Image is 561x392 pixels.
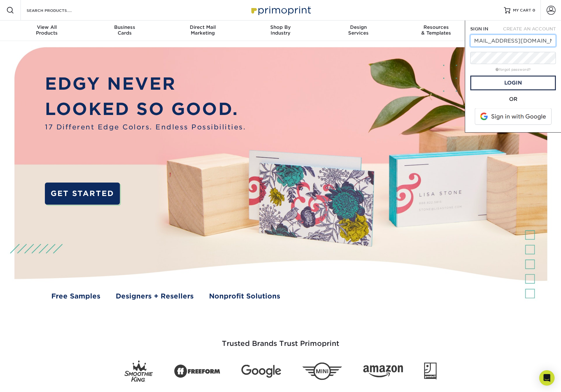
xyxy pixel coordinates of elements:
a: GET STARTED [45,183,120,205]
a: Login [470,76,556,90]
a: Shop ByIndustry [242,20,320,41]
span: 0 [532,8,535,12]
a: forgot password? [496,68,531,72]
p: EDGY NEVER [45,71,246,97]
a: Direct MailMarketing [164,20,242,41]
span: 17 Different Edge Colors. Endless Possibilities. [45,122,246,132]
img: Google [241,365,281,378]
span: SIGN IN [470,26,488,31]
a: Free Samples [51,291,100,301]
img: Primoprint [248,3,313,17]
span: Business [86,24,164,30]
img: Smoothie King [124,361,153,382]
span: CREATE AN ACCOUNT [503,26,556,31]
div: Industry [242,24,320,36]
span: Resources [397,24,475,30]
div: OR [470,95,556,103]
a: Designers + Resellers [116,291,194,301]
img: Mini [302,363,342,380]
h3: Trusted Brands Trust Primoprint [93,324,468,355]
iframe: Google Customer Reviews [2,372,54,390]
img: Goodwill [424,363,437,380]
input: SEARCH PRODUCTS..... [26,6,88,14]
a: View AllProducts [8,20,86,41]
span: Direct Mail [164,24,242,30]
div: Services [319,24,397,36]
input: Email [470,35,556,47]
a: Resources& Templates [397,20,475,41]
a: DesignServices [319,20,397,41]
div: Open Intercom Messenger [539,370,555,386]
span: Shop By [242,24,320,30]
p: LOOKED SO GOOD. [45,97,246,122]
span: Design [319,24,397,30]
a: Nonprofit Solutions [209,291,280,301]
div: Marketing [164,24,242,36]
a: BusinessCards [86,20,164,41]
span: View All [8,24,86,30]
div: & Templates [397,24,475,36]
span: MY CART [513,8,531,13]
div: Products [8,24,86,36]
div: Cards [86,24,164,36]
img: Freeform [174,361,220,381]
img: Amazon [363,365,403,377]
